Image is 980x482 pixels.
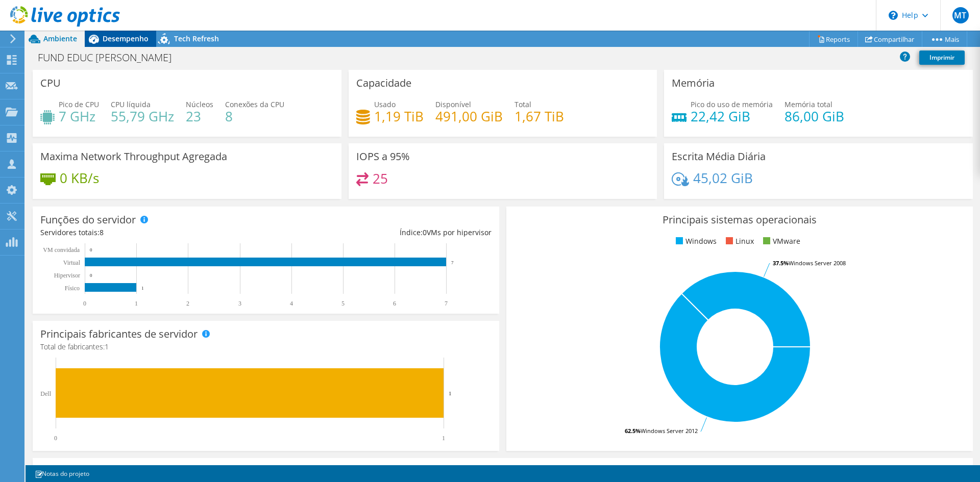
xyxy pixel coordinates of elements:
[111,111,174,122] h4: 55,79 GHz
[83,300,86,307] text: 0
[40,78,61,89] h3: CPU
[103,34,149,43] span: Desempenho
[40,328,198,340] h3: Principais fabricantes de servidor
[691,111,773,122] h4: 22,42 GiB
[54,435,57,442] text: 0
[105,342,109,351] span: 1
[186,300,189,307] text: 2
[785,111,844,122] h4: 86,00 GiB
[423,227,427,237] span: 0
[785,99,832,109] span: Memória total
[65,285,80,292] tspan: Físico
[43,34,77,43] span: Ambiente
[356,78,411,89] h3: Capacidade
[225,111,284,122] h4: 8
[435,99,471,109] span: Disponível
[28,467,96,480] a: Notas do projeto
[922,31,967,47] a: Mais
[54,272,80,279] text: Hipervisor
[40,341,492,352] h4: Total de fabricantes:
[90,273,92,278] text: 0
[625,427,641,435] tspan: 62.5%
[952,7,969,23] span: MT
[186,99,213,109] span: Núcleos
[723,236,754,247] li: Linux
[673,236,717,247] li: Windows
[514,99,531,109] span: Total
[514,111,564,122] h4: 1,67 TiB
[186,111,213,122] h4: 23
[693,172,753,184] h4: 45,02 GiB
[789,259,846,267] tspan: Windows Server 2008
[889,11,898,20] svg: \n
[90,247,92,252] text: 0
[356,151,410,162] h3: IOPS a 95%
[514,214,965,225] h3: Principais sistemas operacionais
[691,99,773,109] span: Pico do uso de memória
[672,151,766,162] h3: Escrita Média Diária
[111,99,151,109] span: CPU líquida
[59,99,99,109] span: Pico de CPU
[449,390,452,396] text: 1
[60,172,99,184] h4: 0 KB/s
[33,52,187,63] h1: FUND EDUC [PERSON_NAME]
[374,99,396,109] span: Usado
[672,78,715,89] h3: Memória
[809,31,858,47] a: Reports
[43,246,80,253] text: VM convidada
[445,300,448,307] text: 7
[761,236,800,247] li: VMware
[435,111,503,122] h4: 491,00 GiB
[266,227,492,238] div: Índice: VMs por hipervisor
[40,214,136,225] h3: Funções do servidor
[141,286,144,291] text: 1
[135,300,138,307] text: 1
[225,99,284,109] span: Conexões da CPU
[373,173,388,184] h4: 25
[40,151,227,162] h3: Maxima Network Throughput Agregada
[919,50,965,65] a: Imprimir
[374,111,424,122] h4: 1,19 TiB
[63,259,81,266] text: Virtual
[857,31,922,47] a: Compartilhar
[773,259,789,267] tspan: 37.5%
[451,260,454,265] text: 7
[341,300,345,307] text: 5
[174,34,219,43] span: Tech Refresh
[393,300,396,307] text: 6
[59,111,99,122] h4: 7 GHz
[442,435,445,442] text: 1
[238,300,241,307] text: 3
[100,227,104,237] span: 8
[290,300,293,307] text: 4
[40,390,51,397] text: Dell
[641,427,698,435] tspan: Windows Server 2012
[40,227,266,238] div: Servidores totais:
